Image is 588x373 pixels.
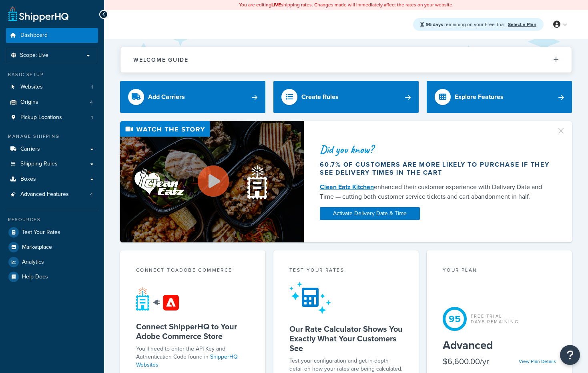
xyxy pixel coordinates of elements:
a: Activate Delivery Date & Time [320,207,420,220]
div: $6,600.00/yr [443,356,489,367]
div: Test your configuration and get in-depth detail on how your rates are being calculated. [289,357,403,373]
b: LIVE [271,1,281,8]
div: Resources [6,216,98,223]
div: Create Rules [301,91,339,103]
img: connect-shq-adobe-329fadf0.svg [136,287,179,312]
a: Clean Eatz Kitchen [320,182,374,192]
img: Video thumbnail [120,121,304,242]
li: Pickup Locations [6,110,98,125]
span: 4 [90,99,93,106]
a: View Plan Details [519,358,556,365]
span: Shipping Rules [20,161,58,167]
span: Scope: Live [20,52,48,59]
span: Websites [20,84,43,91]
button: Open Resource Center [560,345,580,365]
span: Pickup Locations [20,114,62,121]
span: 1 [91,114,93,121]
div: Your Plan [443,266,556,276]
a: Marketplace [6,240,98,254]
a: Websites1 [6,80,98,95]
div: Manage Shipping [6,133,98,140]
a: Origins4 [6,95,98,110]
div: Explore Features [455,91,504,103]
span: Boxes [20,176,36,183]
div: 95 [443,307,467,331]
h5: Our Rate Calculator Shows You Exactly What Your Customers See [289,324,403,353]
li: Websites [6,80,98,95]
a: Test Your Rates [6,225,98,240]
li: Origins [6,95,98,110]
h5: Connect ShipperHQ to Your Adobe Commerce Store [136,322,249,341]
a: ShipperHQ Websites [136,353,238,369]
h5: Advanced [443,339,556,352]
a: Boxes [6,172,98,187]
span: Marketplace [22,244,52,251]
span: Analytics [22,259,44,266]
div: Basic Setup [6,71,98,78]
a: Carriers [6,142,98,157]
span: Origins [20,99,38,106]
strong: 95 days [426,21,443,28]
span: 1 [91,84,93,91]
div: Connect to Adobe Commerce [136,266,249,276]
button: Welcome Guide [120,47,572,73]
div: Test your rates [289,266,403,276]
li: Advanced Features [6,187,98,202]
span: 4 [90,191,93,198]
a: Help Docs [6,270,98,284]
a: Explore Features [427,81,572,113]
span: Carriers [20,146,40,153]
h2: Welcome Guide [133,57,189,63]
div: 60.7% of customers are more likely to purchase if they see delivery times in the cart [320,161,553,177]
a: Select a Plan [508,21,536,28]
a: Dashboard [6,28,98,43]
span: Advanced Features [20,191,69,198]
span: Test Your Rates [22,229,60,236]
p: You'll need to enter the API Key and Authentication Code found in [136,345,249,369]
span: Dashboard [20,32,48,39]
div: Did you know? [320,144,553,155]
a: Advanced Features4 [6,187,98,202]
div: Free Trial Days Remaining [471,313,519,325]
a: Analytics [6,255,98,269]
a: Create Rules [273,81,419,113]
div: enhanced their customer experience with Delivery Date and Time — cutting both customer service ti... [320,182,553,202]
span: remaining on your Free Trial [426,21,506,28]
a: Shipping Rules [6,157,98,171]
span: Help Docs [22,274,48,280]
a: Add Carriers [120,81,265,113]
div: Add Carriers [148,91,185,103]
a: Pickup Locations1 [6,110,98,125]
